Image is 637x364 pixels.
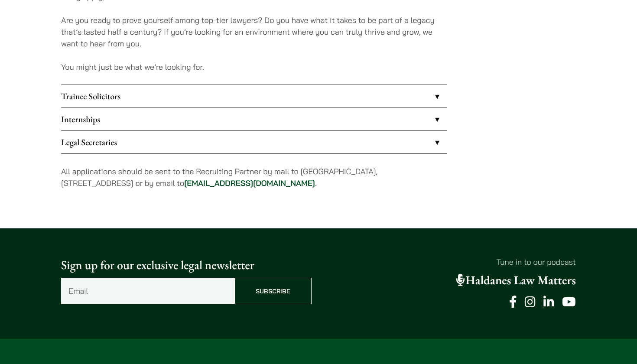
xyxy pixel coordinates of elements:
[61,166,447,189] p: All applications should be sent to the Recruiting Partner by mail to [GEOGRAPHIC_DATA], [STREET_A...
[61,61,447,73] p: You might just be what we’re looking for.
[61,108,447,130] a: Internships
[234,278,312,304] input: Subscribe
[61,14,447,49] p: Are you ready to prove yourself among top-tier lawyers? Do you have what it takes to be part of a...
[456,273,576,288] a: Haldanes Law Matters
[325,256,576,268] p: Tune in to our podcast
[61,131,447,153] a: Legal Secretaries
[61,278,234,304] input: Email
[61,85,447,107] a: Trainee Solicitors
[61,256,312,274] p: Sign up for our exclusive legal newsletter
[184,178,315,188] a: [EMAIL_ADDRESS][DOMAIN_NAME]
